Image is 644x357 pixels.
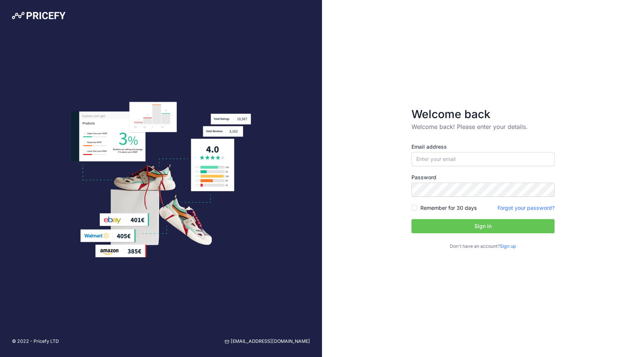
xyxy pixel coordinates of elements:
label: Password [411,174,555,181]
p: © 2022 - Pricefy LTD [12,338,59,345]
img: Pricefy [12,12,66,19]
p: Welcome back! Please enter your details. [411,122,555,131]
a: [EMAIL_ADDRESS][DOMAIN_NAME] [225,338,310,345]
a: Forgot your password? [498,205,555,211]
p: Don't have an account? [411,243,555,250]
label: Email address [411,143,555,151]
input: Enter your email [411,152,555,166]
a: Sign up [500,243,516,249]
button: Sign in [411,219,555,233]
label: Remember for 30 days [420,204,477,212]
h3: Welcome back [411,107,555,121]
